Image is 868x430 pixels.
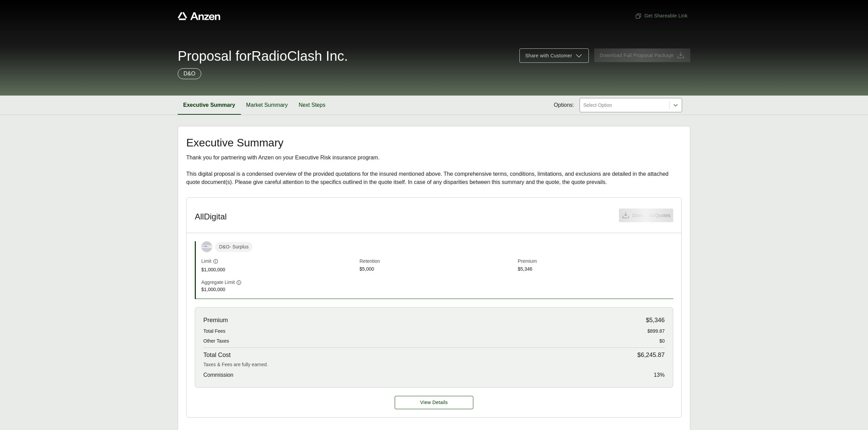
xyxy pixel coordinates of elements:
span: Proposal for RadioClash Inc. [178,49,348,63]
button: Share with Customer [519,48,589,63]
span: Total Cost [203,350,231,360]
span: $1,000,000 [201,286,357,293]
span: Options: [554,101,574,109]
img: AllDigital [202,245,212,248]
span: $5,346 [646,316,665,325]
span: Aggregate Limit [201,279,235,286]
span: $899.87 [647,328,665,335]
h2: Executive Summary [186,137,682,148]
span: Retention [360,258,515,266]
button: View Details [395,396,473,409]
span: Share with Customer [525,52,572,59]
span: Premium [518,258,673,266]
button: Get Shareable Link [632,10,690,22]
a: AllDigital details [395,396,473,409]
span: D&O - Surplus [215,242,253,252]
span: $5,346 [518,266,673,273]
span: $0 [659,338,665,345]
span: $5,000 [360,266,515,273]
span: Get Shareable Link [635,12,688,19]
button: Executive Summary [178,96,241,115]
h3: AllDigital [195,212,227,222]
span: Commission [203,371,233,379]
span: $6,245.87 [637,350,665,360]
button: Next Steps [293,96,331,115]
span: Download Full Proposal Package [600,52,674,59]
div: Taxes & Fees are fully earned. [203,361,665,368]
span: $1,000,000 [201,266,357,273]
span: Total Fees [203,328,226,335]
span: View Details [420,399,448,406]
div: Thank you for partnering with Anzen on your Executive Risk insurance program. This digital propos... [186,154,682,186]
a: Anzen website [178,12,220,20]
span: 13 % [654,371,665,379]
button: Market Summary [241,96,293,115]
span: Premium [203,316,228,325]
p: D&O [184,70,195,78]
span: Limit [201,258,212,265]
span: Other Taxes [203,338,229,345]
